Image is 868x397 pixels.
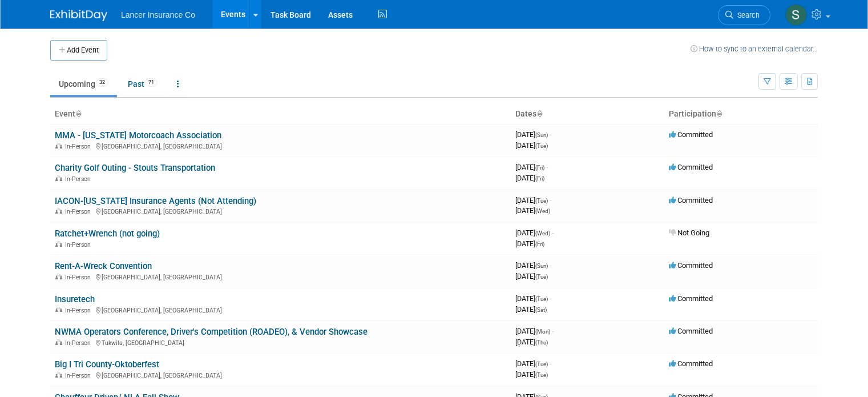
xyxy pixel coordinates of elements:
span: In-Person [65,175,94,183]
span: Not Going [669,228,709,237]
img: In-Person Event [55,143,62,149]
span: - [550,261,551,270]
span: [DATE] [515,370,548,379]
span: - [550,130,551,139]
a: IACON-[US_STATE] Insurance Agents (Not Attending) [55,196,256,206]
a: Ratchet+Wrench (not going) [55,228,160,239]
span: Lancer Insurance Co [121,10,195,19]
span: (Tue) [535,198,548,204]
span: In-Person [65,143,94,150]
span: [DATE] [515,272,548,280]
span: [DATE] [515,338,548,346]
a: Rent-A-Wreck Convention [55,261,152,271]
span: (Sun) [535,263,548,269]
span: - [550,196,551,204]
span: - [550,359,551,368]
div: [GEOGRAPHIC_DATA], [GEOGRAPHIC_DATA] [55,206,506,215]
span: In-Person [65,307,94,314]
span: (Wed) [535,230,550,236]
span: (Sun) [535,132,548,138]
a: Upcoming32 [50,73,117,95]
span: Committed [669,163,713,171]
span: (Tue) [535,296,548,302]
th: Participation [664,105,818,124]
span: Committed [669,327,713,335]
th: Event [50,105,511,124]
span: [DATE] [515,163,548,171]
span: - [546,163,548,171]
span: [DATE] [515,359,551,368]
span: Committed [669,130,713,139]
th: Dates [511,105,664,124]
span: - [550,294,551,303]
span: (Thu) [535,339,548,346]
span: [DATE] [515,174,544,182]
img: In-Person Event [55,241,62,247]
a: Sort by Start Date [536,109,542,118]
img: Steven O'Shea [785,4,807,26]
a: NWMA Operators Conference, Driver's Competition (ROADEO), & Vendor Showcase [55,327,368,337]
span: (Tue) [535,274,548,280]
span: (Fri) [535,241,544,247]
a: Search [718,5,770,25]
a: Past71 [119,73,166,95]
span: Committed [669,294,713,303]
a: MMA - [US_STATE] Motorcoach Association [55,130,221,141]
span: [DATE] [515,294,551,303]
span: In-Person [65,372,94,379]
a: Insuretech [55,294,95,304]
img: In-Person Event [55,372,62,378]
a: Sort by Event Name [75,109,81,118]
span: [DATE] [515,130,551,139]
img: In-Person Event [55,208,62,214]
span: (Tue) [535,143,548,149]
span: (Tue) [535,361,548,367]
span: [DATE] [515,196,551,204]
a: Big I Tri County-Oktoberfest [55,359,159,370]
img: In-Person Event [55,274,62,279]
span: 71 [145,78,158,87]
span: [DATE] [515,206,550,215]
span: In-Person [65,339,94,347]
img: In-Person Event [55,339,62,345]
img: In-Person Event [55,175,62,181]
span: In-Person [65,274,94,281]
span: [DATE] [515,327,554,335]
button: Add Event [50,40,107,61]
span: (Fri) [535,175,544,182]
span: 32 [96,78,108,87]
span: (Wed) [535,208,550,214]
a: Sort by Participation Type [716,109,722,118]
span: (Fri) [535,165,544,171]
div: [GEOGRAPHIC_DATA], [GEOGRAPHIC_DATA] [55,370,506,379]
div: Tukwila, [GEOGRAPHIC_DATA] [55,338,506,347]
a: Charity Golf Outing - Stouts Transportation [55,163,215,173]
span: (Sat) [535,307,547,313]
img: ExhibitDay [50,10,107,21]
span: Committed [669,359,713,368]
span: Committed [669,261,713,270]
span: In-Person [65,208,94,215]
a: How to sync to an external calendar... [691,45,818,53]
div: [GEOGRAPHIC_DATA], [GEOGRAPHIC_DATA] [55,305,506,314]
span: Search [733,11,760,19]
span: (Mon) [535,328,550,335]
span: [DATE] [515,305,547,314]
span: [DATE] [515,141,548,150]
span: In-Person [65,241,94,248]
span: [DATE] [515,239,544,248]
div: [GEOGRAPHIC_DATA], [GEOGRAPHIC_DATA] [55,141,506,150]
span: - [552,228,554,237]
span: Committed [669,196,713,204]
span: [DATE] [515,228,554,237]
img: In-Person Event [55,307,62,312]
span: (Tue) [535,372,548,378]
span: - [552,327,554,335]
span: [DATE] [515,261,551,270]
div: [GEOGRAPHIC_DATA], [GEOGRAPHIC_DATA] [55,272,506,281]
